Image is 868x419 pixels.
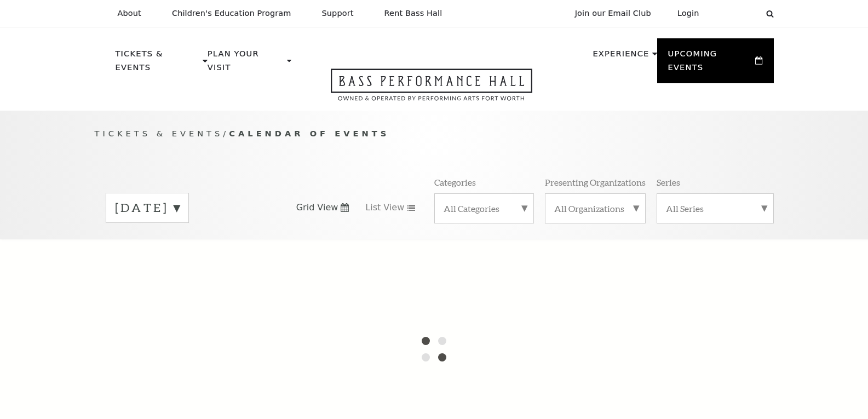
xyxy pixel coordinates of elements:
[384,9,442,18] p: Rent Bass Hall
[666,203,764,214] label: All Series
[434,176,476,188] p: Categories
[95,127,774,141] p: /
[593,47,649,67] p: Experience
[365,202,404,214] span: List View
[116,47,200,81] p: Tickets & Events
[296,202,338,214] span: Grid View
[322,9,354,18] p: Support
[208,47,284,81] p: Plan Your Visit
[95,129,223,138] span: Tickets & Events
[657,176,680,188] p: Series
[115,199,180,216] label: [DATE]
[554,203,636,214] label: All Organizations
[545,176,646,188] p: Presenting Organizations
[717,8,756,19] select: Select:
[118,9,141,18] p: About
[229,129,389,138] span: Calendar of Events
[668,47,753,81] p: Upcoming Events
[444,203,525,214] label: All Categories
[172,9,291,18] p: Children's Education Program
